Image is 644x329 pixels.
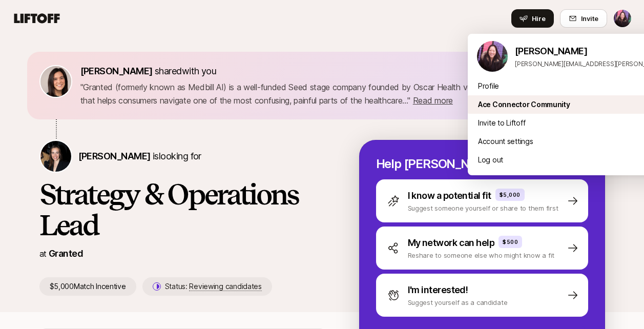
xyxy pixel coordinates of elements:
[477,41,508,72] img: Tiffany Lai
